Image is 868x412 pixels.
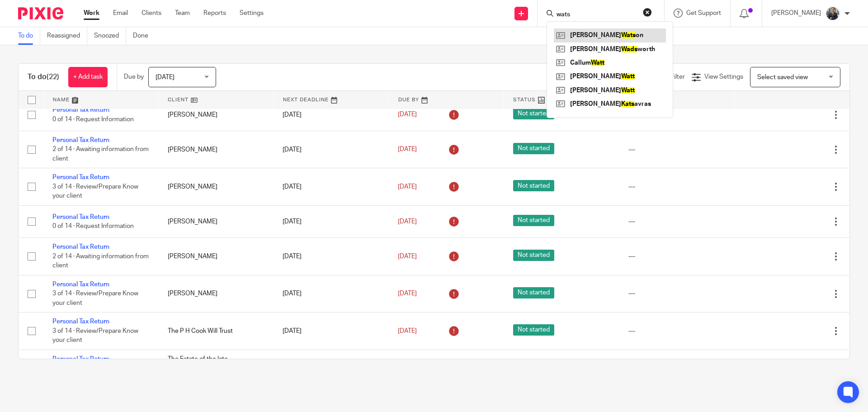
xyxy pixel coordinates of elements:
[513,143,554,154] span: Not started
[159,131,274,168] td: [PERSON_NAME]
[159,313,274,350] td: The P H Cook Will Trust
[398,147,417,153] span: [DATE]
[240,9,264,18] a: Settings
[94,27,126,45] a: Snoozed
[159,168,274,205] td: [PERSON_NAME]
[156,74,175,81] span: [DATE]
[203,9,226,18] a: Reports
[513,324,554,336] span: Not started
[52,290,138,306] span: 3 of 14 · Review/Prepare Know your client
[628,252,726,261] div: ---
[52,281,109,288] a: Personal Tax Return
[826,6,840,21] img: Headshot.jpg
[175,9,190,18] a: Team
[68,67,108,87] a: + Add task
[274,275,389,312] td: [DATE]
[628,289,726,298] div: ---
[52,253,149,269] span: 2 of 14 · Awaiting information from client
[513,215,554,226] span: Not started
[142,9,161,18] a: Clients
[159,238,274,275] td: [PERSON_NAME]
[52,174,109,180] a: Personal Tax Return
[398,328,417,334] span: [DATE]
[52,147,149,162] span: 2 of 14 · Awaiting information from client
[47,73,59,81] span: (22)
[757,74,808,81] span: Select saved view
[274,99,389,131] td: [DATE]
[643,8,652,17] button: Clear
[704,74,743,80] span: View Settings
[274,168,389,205] td: [DATE]
[52,223,134,229] span: 0 of 14 · Request Information
[274,238,389,275] td: [DATE]
[52,356,109,362] a: Personal Tax Return
[670,74,685,80] span: Filter
[274,313,389,350] td: [DATE]
[52,244,109,250] a: Personal Tax Return
[124,72,144,81] p: Due by
[513,180,554,191] span: Not started
[274,350,389,387] td: [DATE]
[274,205,389,237] td: [DATE]
[398,184,417,190] span: [DATE]
[513,287,554,298] span: Not started
[556,11,637,19] input: Search
[159,350,274,387] td: The Estate of the late [PERSON_NAME] [PERSON_NAME]
[52,328,138,344] span: 3 of 14 · Review/Prepare Know your client
[52,116,134,123] span: 0 of 14 · Request Information
[398,218,417,225] span: [DATE]
[52,318,109,325] a: Personal Tax Return
[771,9,821,18] p: [PERSON_NAME]
[628,327,726,336] div: ---
[628,110,726,119] div: ---
[84,9,99,18] a: Work
[628,145,726,154] div: ---
[28,72,59,82] h1: To do
[513,250,554,261] span: Not started
[133,27,155,45] a: Done
[398,112,417,118] span: [DATE]
[686,10,721,16] span: Get Support
[628,217,726,226] div: ---
[52,184,138,199] span: 3 of 14 · Review/Prepare Know your client
[159,99,274,131] td: [PERSON_NAME]
[52,107,109,113] a: Personal Tax Return
[398,253,417,260] span: [DATE]
[113,9,128,18] a: Email
[159,205,274,237] td: [PERSON_NAME]
[513,108,554,119] span: Not started
[18,27,40,45] a: To do
[398,290,417,297] span: [DATE]
[18,7,63,19] img: Pixie
[52,137,109,143] a: Personal Tax Return
[159,275,274,312] td: [PERSON_NAME]
[628,182,726,191] div: ---
[47,27,87,45] a: Reassigned
[274,131,389,168] td: [DATE]
[52,214,109,220] a: Personal Tax Return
